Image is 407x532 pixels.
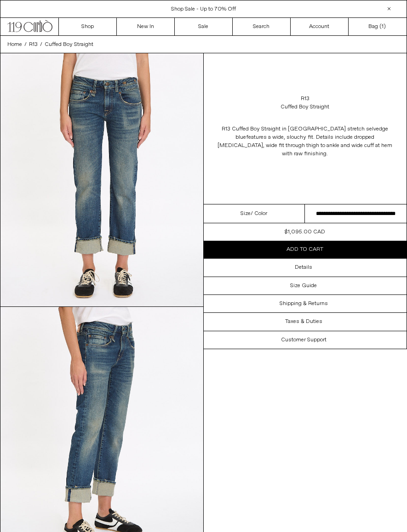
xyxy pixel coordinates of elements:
h3: Customer Support [281,337,327,343]
span: / [24,40,27,49]
span: Home [7,41,22,48]
span: ) [382,23,386,31]
span: / Color [251,209,267,218]
a: Shop [59,18,117,35]
a: New In [117,18,175,35]
h3: Taxes & Duties [285,318,322,325]
span: features a wide, slouchy fit. Details include dropped [MEDICAL_DATA], wide fit through thigh to a... [218,134,392,158]
h3: Size Guide [290,283,317,289]
span: / [40,40,42,49]
img: Corbo-08-16-2515753copy_1800x1800.jpg [0,53,203,306]
a: Account [291,18,349,35]
span: Cuffed Boy Straight [45,41,93,48]
a: Shop Sale - Up to 70% Off [171,6,236,13]
a: Search [233,18,291,35]
span: Size [241,209,251,218]
button: Add to cart [204,241,407,258]
a: Sale [175,18,233,35]
p: R13 Cuffed Boy Straight in [GEOGRAPHIC_DATA] stretch selvedge blue [213,120,397,163]
div: Cuffed Boy Straight [281,103,329,111]
a: R13 [29,40,38,49]
span: R13 [29,41,38,48]
span: Add to cart [287,246,323,253]
span: 1 [382,23,384,30]
a: Cuffed Boy Straight [45,40,93,49]
a: Bag () [349,18,407,35]
h3: Shipping & Returns [280,300,328,307]
div: $1,095.00 CAD [285,228,325,236]
a: R13 [301,95,310,103]
h3: Details [295,264,312,271]
a: Home [7,40,22,49]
